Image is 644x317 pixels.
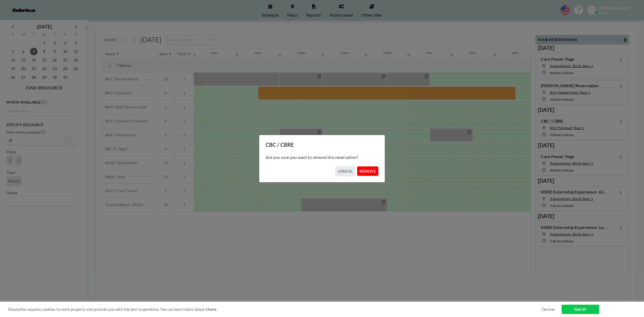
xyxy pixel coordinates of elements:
h3: CBC / CBRE [266,141,378,148]
a: Got it! [562,305,599,314]
a: Decline [541,307,555,312]
a: here. [208,307,217,312]
button: CANCEL [335,166,355,176]
button: REMOVE [357,166,378,176]
span: Roomzilla requires cookies to work properly and provide you with the best experience. You can lea... [8,307,541,312]
p: Are you sure you want to remove this reservation? [266,155,378,160]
